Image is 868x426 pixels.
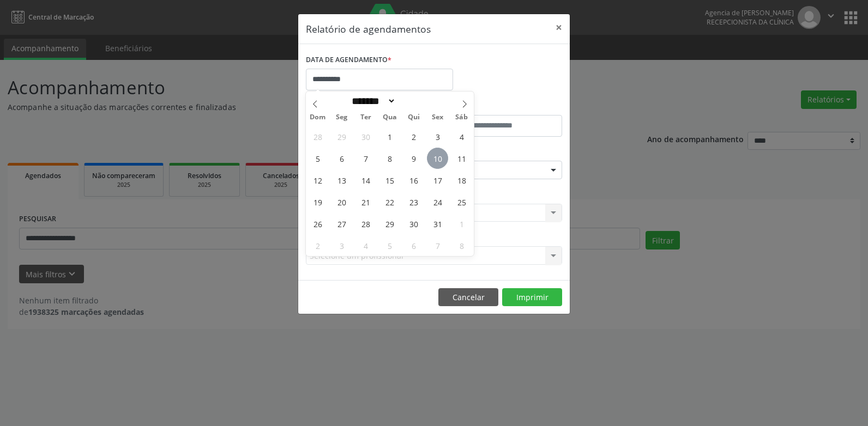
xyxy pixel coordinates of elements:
span: Outubro 17, 2025 [427,169,448,191]
select: Month [348,95,396,107]
span: Qua [378,114,402,121]
span: Outubro 6, 2025 [331,148,352,169]
span: Sex [426,114,450,121]
span: Outubro 11, 2025 [451,148,472,169]
span: Outubro 15, 2025 [379,169,400,191]
span: Qui [402,114,426,121]
button: Close [548,14,570,41]
span: Novembro 8, 2025 [451,235,472,256]
span: Novembro 3, 2025 [331,235,352,256]
span: Outubro 20, 2025 [331,191,352,212]
span: Outubro 7, 2025 [355,148,376,169]
span: Outubro 24, 2025 [427,191,448,212]
h5: Relatório de agendamentos [306,22,431,36]
span: Outubro 5, 2025 [307,148,328,169]
span: Setembro 29, 2025 [331,126,352,147]
span: Novembro 7, 2025 [427,235,448,256]
span: Outubro 16, 2025 [403,169,424,191]
span: Outubro 10, 2025 [427,148,448,169]
span: Outubro 30, 2025 [403,213,424,234]
span: Ter [354,114,378,121]
span: Novembro 5, 2025 [379,235,400,256]
span: Setembro 30, 2025 [355,126,376,147]
span: Seg [330,114,354,121]
span: Outubro 14, 2025 [355,169,376,191]
label: DATA DE AGENDAMENTO [306,52,391,69]
label: ATÉ [437,98,562,115]
span: Outubro 18, 2025 [451,169,472,191]
span: Outubro 9, 2025 [403,148,424,169]
span: Novembro 1, 2025 [451,213,472,234]
input: Year [396,95,432,107]
span: Novembro 2, 2025 [307,235,328,256]
span: Outubro 22, 2025 [379,191,400,212]
span: Outubro 29, 2025 [379,213,400,234]
span: Novembro 6, 2025 [403,235,424,256]
button: Imprimir [502,288,562,307]
span: Outubro 1, 2025 [379,126,400,147]
span: Outubro 13, 2025 [331,169,352,191]
button: Cancelar [438,288,498,307]
span: Outubro 19, 2025 [307,191,328,212]
span: Outubro 4, 2025 [451,126,472,147]
span: Outubro 2, 2025 [403,126,424,147]
span: Outubro 3, 2025 [427,126,448,147]
span: Novembro 4, 2025 [355,235,376,256]
span: Outubro 12, 2025 [307,169,328,191]
span: Sáb [450,114,474,121]
span: Outubro 31, 2025 [427,213,448,234]
span: Outubro 25, 2025 [451,191,472,212]
span: Outubro 8, 2025 [379,148,400,169]
span: Outubro 28, 2025 [355,213,376,234]
span: Setembro 28, 2025 [307,126,328,147]
span: Outubro 27, 2025 [331,213,352,234]
span: Dom [306,114,330,121]
span: Outubro 26, 2025 [307,213,328,234]
span: Outubro 21, 2025 [355,191,376,212]
span: Outubro 23, 2025 [403,191,424,212]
